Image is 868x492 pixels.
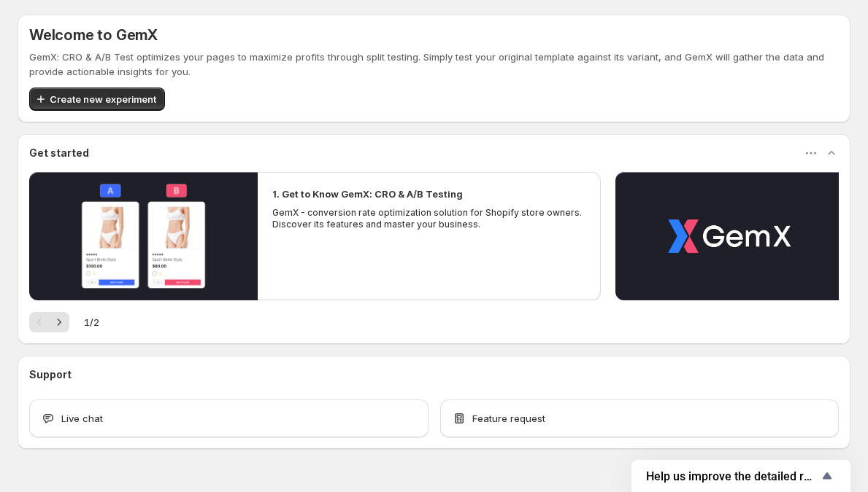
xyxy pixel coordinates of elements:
[472,411,545,426] span: Feature request
[29,367,72,382] h3: Support
[29,312,69,332] nav: Pagination
[646,467,836,485] button: Show survey - Help us improve the detailed report for A/B campaigns
[272,207,586,230] p: GemX - conversion rate optimization solution for Shopify store owners. Discover its features and ...
[29,87,165,111] button: Create new experiment
[646,469,818,483] span: Help us improve the detailed report for A/B campaigns
[50,92,156,106] span: Create new experiment
[61,411,103,426] span: Live chat
[29,26,158,44] h5: Welcome to GemX
[84,315,99,329] span: 1 / 2
[49,312,69,332] button: Next
[615,172,844,300] button: Play video
[29,146,89,160] h3: Get started
[29,172,258,300] button: Play video
[272,187,463,201] h2: 1. Get to Know GemX: CRO & A/B Testing
[29,50,839,79] p: GemX: CRO & A/B Test optimizes your pages to maximize profits through split testing. Simply test ...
